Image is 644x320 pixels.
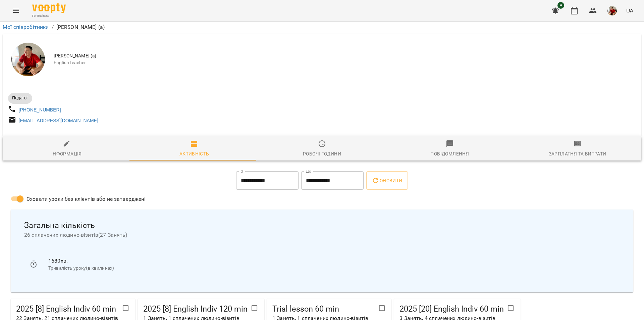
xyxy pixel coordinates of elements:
button: Menu [8,3,24,19]
div: Активність [179,150,209,158]
button: Оновити [366,171,408,190]
a: Мої співробітники [3,24,49,30]
img: 2f467ba34f6bcc94da8486c15015e9d3.jpg [607,6,617,15]
span: 2025 [8] English Indiv 120 min [143,304,248,314]
span: 2025 [20] English Indiv 60 min [399,304,504,314]
img: Voopty Logo [32,3,66,13]
span: English teacher [54,59,636,66]
span: UA [626,7,633,14]
button: UA [624,4,636,17]
img: Баргель Олег Романович (а) [11,43,45,76]
p: [PERSON_NAME] (а) [56,23,105,31]
li: / [52,23,54,31]
span: For Business [32,14,66,18]
nav: breadcrumb [3,23,641,31]
p: 1680 хв. [48,257,614,265]
span: Педагог [8,95,32,101]
span: 2025 [8] English Indiv 60 min [16,304,119,314]
span: Сховати уроки без клієнтів або не затверджені [26,195,146,203]
a: [EMAIL_ADDRESS][DOMAIN_NAME] [19,118,98,123]
span: Оновити [372,177,402,185]
div: Робочі години [303,150,341,158]
span: [PERSON_NAME] (а) [54,53,636,59]
a: [PHONE_NUMBER] [19,107,61,112]
div: Інформація [51,150,82,158]
span: 4 [557,2,564,9]
span: Trial lesson 60 min [272,304,375,314]
span: Загальна кількість [24,220,620,231]
p: Тривалість уроку(в хвилинах) [48,265,614,272]
div: Повідомлення [430,150,469,158]
span: 26 сплачених людино-візитів ( 27 Занять ) [24,231,620,239]
div: Зарплатня та Витрати [549,150,606,158]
